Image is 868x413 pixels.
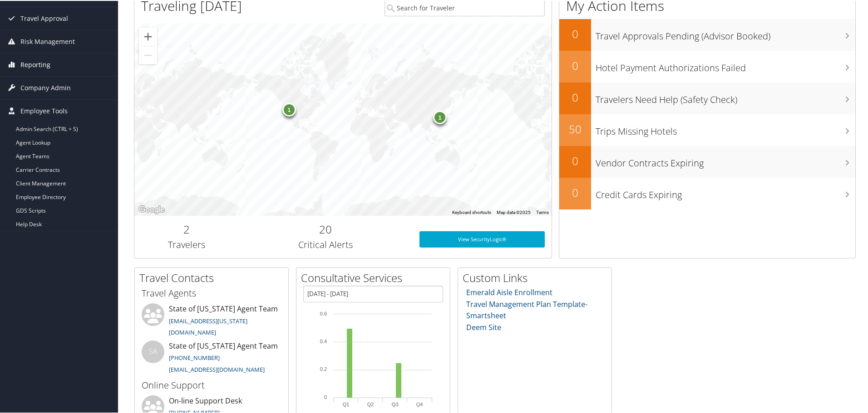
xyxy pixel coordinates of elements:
text: Q4 [416,401,423,406]
img: Google [137,203,167,215]
a: Open this area in Google Maps (opens a new window) [137,203,167,215]
text: Q3 [392,401,399,406]
h3: Travelers Need Help (Safety Check) [596,88,855,105]
h3: Travel Agents [142,286,281,299]
h2: Travel Contacts [139,269,288,285]
h3: Credit Cards Expiring [596,183,855,200]
span: Map data ©2025 [497,209,531,214]
a: Emerald Aisle Enrollment [466,287,552,296]
a: View SecurityLogic® [419,230,545,247]
h3: Critical Alerts [246,238,406,250]
h3: Trips Missing Hotels [596,120,855,137]
li: State of [US_STATE] Agent Team [137,302,286,340]
h3: Online Support [142,378,281,391]
h2: 0 [559,25,591,41]
tspan: 0.6 [320,310,327,316]
a: [EMAIL_ADDRESS][US_STATE][DOMAIN_NAME] [169,316,247,336]
button: Keyboard shortcuts [452,209,491,215]
div: 1 [433,110,447,123]
text: Q1 [343,401,350,406]
h2: 20 [246,221,406,236]
h3: Hotel Payment Authorizations Failed [596,56,855,73]
h2: 0 [559,57,591,73]
tspan: 0.2 [320,365,327,371]
a: [EMAIL_ADDRESS][DOMAIN_NAME] [169,364,265,373]
button: Zoom in [139,27,157,45]
h3: Travel Approvals Pending (Advisor Booked) [596,24,855,42]
div: 1 [282,102,296,116]
tspan: 0 [324,394,327,399]
a: 0Hotel Payment Authorizations Failed [559,50,855,82]
h2: 0 [559,89,591,104]
h2: Custom Links [463,269,612,285]
h2: 0 [559,152,591,168]
h2: 0 [559,184,591,199]
li: State of [US_STATE] Agent Team [137,340,286,377]
text: Q2 [367,401,374,406]
a: 0Credit Cards Expiring [559,177,855,209]
h3: Travelers [141,238,232,250]
a: 50Trips Missing Hotels [559,113,855,145]
a: Travel Management Plan Template- Smartsheet [466,298,587,320]
h2: 50 [559,121,591,136]
a: Terms (opens in new tab) [536,209,549,214]
a: 0Vendor Contracts Expiring [559,145,855,177]
span: Risk Management [20,29,75,52]
span: Travel Approval [20,6,68,29]
h3: Vendor Contracts Expiring [596,151,855,169]
span: Employee Tools [20,99,68,121]
a: [PHONE_NUMBER] [169,353,220,361]
span: Reporting [20,53,50,75]
a: 0Travel Approvals Pending (Advisor Booked) [559,18,855,50]
div: SA [142,340,164,362]
button: Zoom out [139,45,157,63]
a: 0Travelers Need Help (Safety Check) [559,82,855,113]
h2: 2 [141,221,232,236]
h2: Consultative Services [301,269,450,285]
tspan: 0.4 [320,338,327,343]
span: Company Admin [20,76,71,98]
a: Deem Site [466,321,501,331]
